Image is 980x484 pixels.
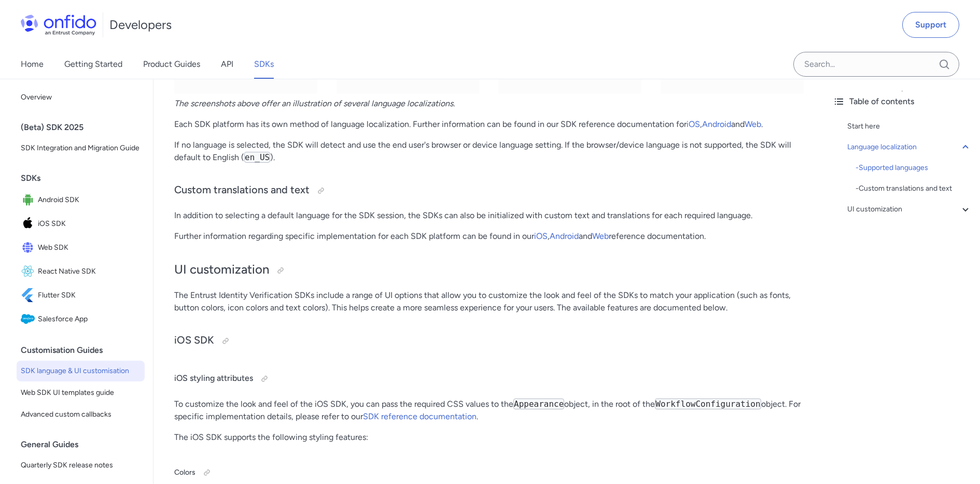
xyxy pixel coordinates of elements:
[254,50,274,79] a: SDKs
[856,182,972,195] a: -Custom translations and text
[21,264,38,279] img: IconReact Native SDK
[363,411,477,421] a: SDK reference documentation
[174,118,804,131] p: Each SDK platform has its own method of language localization. Further information can be found i...
[17,361,145,381] a: SDK language & UI customisation
[856,162,972,174] div: - Supported languages
[17,236,145,259] a: IconWeb SDKWeb SDK
[64,50,122,79] a: Getting Started
[38,264,141,279] span: React Native SDK
[21,387,141,399] span: Web SDK UI templates guide
[38,312,141,326] span: Salesforce App
[847,203,972,216] a: UI customization
[856,162,972,174] a: -Supported languages
[17,382,145,403] a: Web SDK UI templates guide
[17,455,145,476] a: Quarterly SDK release notes
[17,87,145,108] a: Overview
[745,119,761,129] a: Web
[702,119,731,129] a: Android
[174,371,804,387] h4: iOS styling attributes
[21,15,96,35] img: Onfido Logo
[21,240,38,255] img: IconWeb SDK
[244,152,270,163] code: en_US
[21,434,149,455] div: General Guides
[38,288,141,303] span: Flutter SDK
[21,50,44,79] a: Home
[109,17,172,33] h1: Developers
[856,182,972,195] div: - Custom translations and text
[793,52,959,77] input: Onfido search input field
[21,459,141,472] span: Quarterly SDK release notes
[174,261,804,279] h2: UI customization
[17,308,145,331] a: IconSalesforce AppSalesforce App
[174,289,804,314] p: The Entrust Identity Verification SDKs include a range of UI options that allow you to customize ...
[21,288,38,303] img: IconFlutter SDK
[847,120,972,133] a: Start here
[21,193,38,207] img: IconAndroid SDK
[174,333,804,349] h3: iOS SDK
[902,12,959,38] a: Support
[21,312,38,326] img: IconSalesforce App
[174,98,455,108] em: The screenshots above offer an illustration of several language localizations.
[847,141,972,153] a: Language localization
[21,408,141,421] span: Advanced custom callbacks
[21,217,38,231] img: IconiOS SDK
[17,260,145,283] a: IconReact Native SDKReact Native SDK
[21,340,149,361] div: Customisation Guides
[17,212,145,235] a: IconiOS SDKiOS SDK
[174,230,804,243] p: Further information regarding specific implementation for each SDK platform can be found in our ,...
[21,142,141,154] span: SDK Integration and Migration Guide
[833,95,972,108] div: Table of contents
[174,431,804,444] p: The iOS SDK supports the following styling features:
[174,182,804,199] h3: Custom translations and text
[38,217,141,231] span: iOS SDK
[534,231,548,241] a: iOS
[174,464,804,481] h5: Colors
[174,209,804,222] p: In addition to selecting a default language for the SDK session, the SDKs can also be initialized...
[592,231,609,241] a: Web
[17,284,145,307] a: IconFlutter SDKFlutter SDK
[687,119,700,129] a: iOS
[221,50,233,79] a: API
[21,168,149,189] div: SDKs
[38,240,141,255] span: Web SDK
[17,189,145,211] a: IconAndroid SDKAndroid SDK
[21,117,149,138] div: (Beta) SDK 2025
[174,398,804,423] p: To customize the look and feel of the iOS SDK, you can pass the required CSS values to the object...
[143,50,200,79] a: Product Guides
[655,398,761,409] code: WorkflowConfiguration
[513,398,564,409] code: Appearance
[38,193,141,207] span: Android SDK
[550,231,579,241] a: Android
[21,91,141,104] span: Overview
[21,365,141,377] span: SDK language & UI customisation
[17,138,145,159] a: SDK Integration and Migration Guide
[17,404,145,425] a: Advanced custom callbacks
[174,139,804,164] p: If no language is selected, the SDK will detect and use the end user's browser or device language...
